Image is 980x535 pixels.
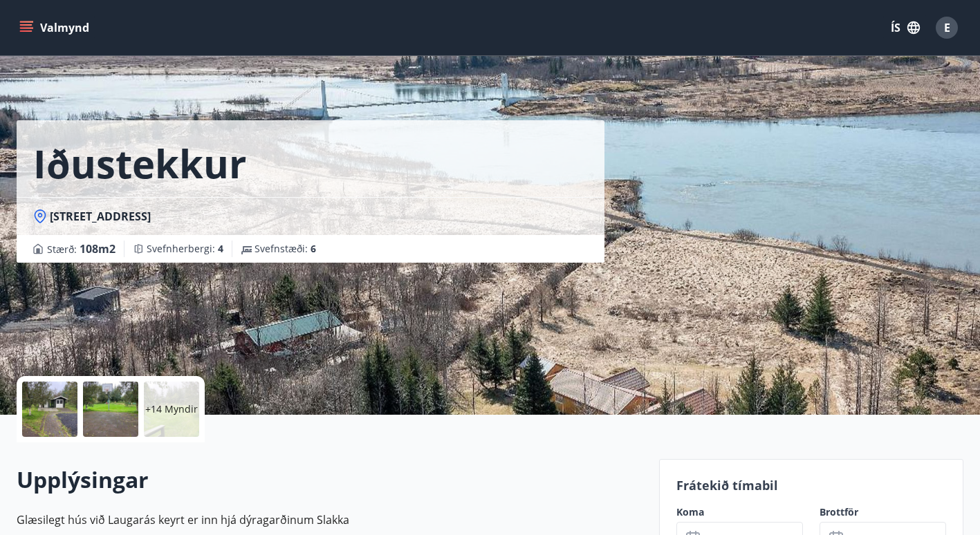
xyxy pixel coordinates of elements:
span: 4 [218,242,223,255]
span: E [944,20,950,35]
h1: Iðustekkur [33,137,246,189]
span: Svefnstæði : [255,242,316,256]
label: Koma [676,505,803,519]
p: Glæsilegt hús við Laugarás keyrt er inn hjá dýragarðinum Slakka [17,511,642,528]
span: Stærð : [47,241,115,257]
button: menu [17,15,95,40]
button: ÍS [883,15,927,40]
span: 6 [311,242,316,255]
span: [STREET_ADDRESS] [50,209,151,224]
span: Svefnherbergi : [147,242,223,256]
span: 108 m2 [80,241,115,256]
p: Frátekið tímabil [676,476,946,494]
h2: Upplýsingar [17,464,642,495]
label: Brottför [820,505,946,519]
button: E [930,11,963,44]
p: +14 Myndir [145,402,198,416]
